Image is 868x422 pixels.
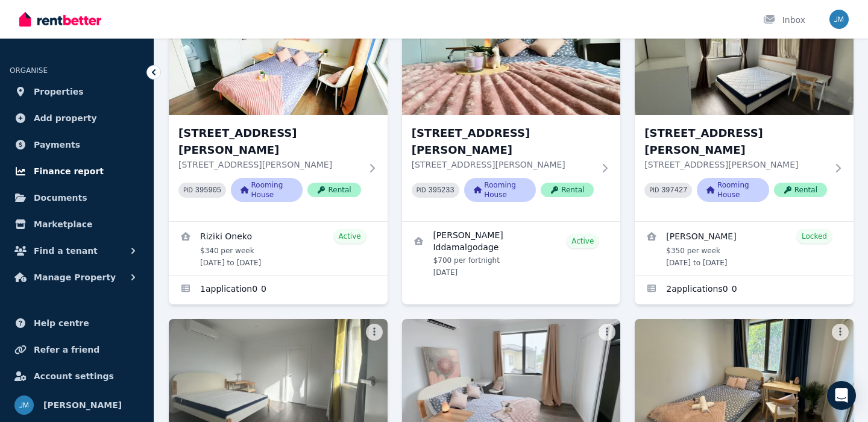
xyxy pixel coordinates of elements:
small: PID [649,187,659,194]
code: 395905 [195,186,221,195]
a: Payments [10,133,144,157]
small: PID [417,187,426,194]
p: [STREET_ADDRESS][PERSON_NAME] [412,159,594,171]
button: Find a tenant [10,239,144,263]
a: Refer a friend [10,338,144,362]
button: Manage Property [10,265,144,289]
span: Rooming House [697,178,769,202]
a: Applications for Room 4, Unit 1/55 Clayton Rd [635,276,854,304]
span: Refer a friend [34,342,99,357]
span: ORGANISE [10,66,48,75]
a: Help centre [10,311,144,335]
div: Open Intercom Messenger [827,381,856,410]
a: View details for Riziki Oneko [169,222,388,275]
code: 395233 [429,186,454,195]
span: Rental [774,183,827,197]
span: Finance report [34,164,104,178]
span: Manage Property [34,270,116,285]
span: Properties [34,84,84,99]
span: Help centre [34,316,89,330]
a: Account settings [10,364,144,388]
a: Documents [10,186,144,210]
img: Jason Ma [14,395,34,415]
a: Finance report [10,159,144,183]
a: Properties [10,80,144,104]
span: Find a tenant [34,244,98,258]
a: View details for Mandira Iddamalgodage [402,222,621,285]
a: Add property [10,106,144,130]
button: More options [599,324,615,341]
span: Marketplace [34,217,92,231]
button: More options [366,324,383,341]
h3: [STREET_ADDRESS][PERSON_NAME] [644,125,827,159]
span: Add property [34,111,97,125]
span: Rooming House [231,178,303,202]
span: Rental [541,183,594,197]
img: Jason Ma [829,10,849,29]
button: More options [832,324,849,341]
img: RentBetter [19,10,101,28]
small: PID [183,187,193,194]
a: Applications for Room 2, Unit 2/55 Clayton Rd [169,276,388,304]
span: Account settings [34,369,114,383]
span: Rooming House [464,178,536,202]
div: Inbox [763,14,805,26]
a: View details for Santiago Viveros [635,222,854,275]
span: Rental [307,183,360,197]
h3: [STREET_ADDRESS][PERSON_NAME] [178,125,361,159]
p: [STREET_ADDRESS][PERSON_NAME] [644,159,827,171]
span: [PERSON_NAME] [43,398,122,412]
span: Documents [34,191,87,205]
span: Payments [34,137,80,152]
a: Marketplace [10,212,144,236]
code: 397427 [661,186,687,195]
h3: [STREET_ADDRESS][PERSON_NAME] [412,125,594,159]
p: [STREET_ADDRESS][PERSON_NAME] [178,159,361,171]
